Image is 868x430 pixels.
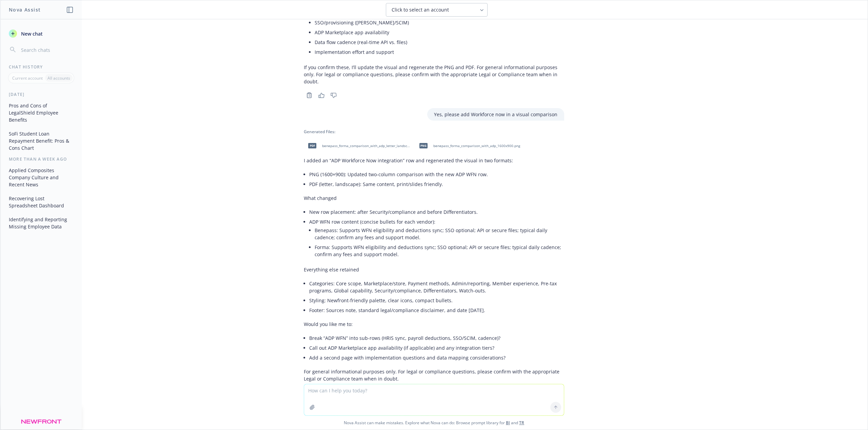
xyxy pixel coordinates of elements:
[304,321,564,328] p: Would you like me to:
[304,368,564,382] p: For general informational purposes only. For legal or compliance questions, please confirm with t...
[433,144,520,148] span: benepass_forma_comparison_with_adp_1600x900.png
[309,179,564,189] li: PDF (letter, landscape): Same content, print/slides friendly.
[315,225,564,242] li: Benepass: Supports WFN eligibility and deductions sync; SSO optional; API or secure files; typica...
[309,353,564,363] li: Add a second page with implementation questions and data mapping considerations?
[6,100,76,125] button: Pros and Cons of LegalShield Employee Benefits
[304,266,564,273] p: Everything else retained
[20,45,74,55] input: Search chats
[20,30,43,37] span: New chat
[328,90,339,100] button: Thumbs down
[1,64,82,70] div: Chat History
[309,207,564,217] li: New row placement: after Security/compliance and before Differentiators.
[309,295,564,305] li: Styling: Newfront-friendly palette, clear icons, compact bullets.
[308,143,316,148] span: pdf
[322,144,411,148] span: benepass_forma_comparison_with_adp_letter_landscape.pdf
[386,3,488,17] button: Click to select an account
[3,416,865,430] span: Nova Assist can make mistakes. Explore what Nova can do: Browse prompt library for and
[304,64,564,85] p: If you confirm these, I’ll update the visual and regenerate the PNG and PDF. For general informat...
[519,420,524,426] a: TR
[309,279,564,295] li: Categories: Core scope, Marketplace/store, Payment methods, Admin/reporting, Member experience, P...
[315,47,564,57] li: Implementation effort and support
[6,128,76,153] button: SoFi Student Loan Repayment Benefit: Pros & Cons Chart
[309,343,564,353] li: Call out ADP Marketplace app availability (if applicable) and any integration tiers?
[309,217,564,261] li: ADP WFN row content (concise bullets for each vendor):
[6,193,76,211] button: Recovering Lost Spreadsheet Dashboard
[309,169,564,179] li: PNG (1600×900): Updated two-column comparison with the new ADP WFN row.
[506,420,510,426] a: BI
[304,157,564,164] p: I added an “ADP Workforce Now integration” row and regenerated the visual in two formats:
[315,37,564,47] li: Data flow cadence (real‑time API vs. files)
[419,143,428,148] span: png
[1,156,82,162] div: More than a week ago
[306,92,312,98] svg: Copy to clipboard
[315,18,564,27] li: SSO/provisioning ([PERSON_NAME]/SCIM)
[6,214,76,232] button: Identifying and Reporting Missing Employee Data
[309,333,564,343] li: Break “ADP WFN” into sub-rows (HRIS sync, payroll deductions, SSO/SCIM, cadence)?
[6,27,76,40] button: New chat
[304,194,564,202] p: What changed
[12,75,43,81] p: Current account
[47,75,70,81] p: All accounts
[434,111,557,118] p: Yes, please add Workforce now in a visual comparison
[415,137,521,154] div: pngbenepass_forma_comparison_with_adp_1600x900.png
[315,242,564,259] li: Forma: Supports WFN eligibility and deductions sync; SSO optional; API or secure files; typical d...
[304,137,412,154] div: pdfbenepass_forma_comparison_with_adp_letter_landscape.pdf
[1,91,82,97] div: [DATE]
[315,27,564,37] li: ADP Marketplace app availability
[9,6,41,13] h1: Nova Assist
[309,305,564,315] li: Footer: Sources note, standard legal/compliance disclaimer, and date [DATE].
[6,165,76,190] button: Applied Composites Company Culture and Recent News
[304,129,564,135] div: Generated Files:
[392,6,449,13] span: Click to select an account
